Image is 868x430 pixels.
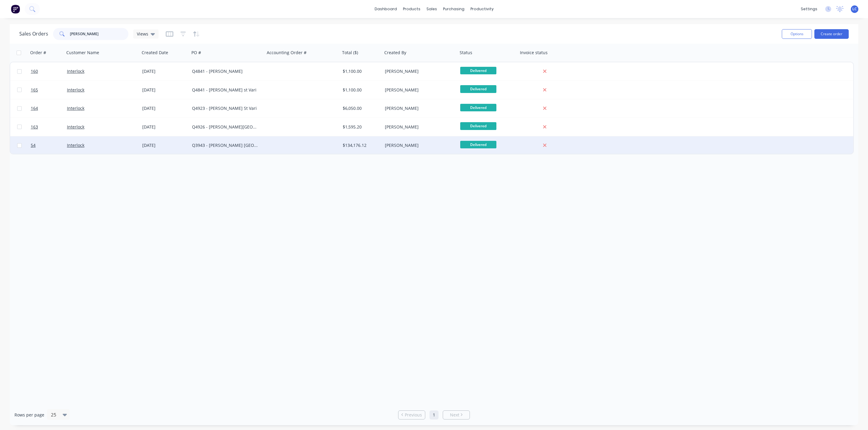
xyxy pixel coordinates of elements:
div: Invoice status [520,50,548,56]
div: [PERSON_NAME] [385,124,452,130]
a: Previous page [398,412,425,418]
div: products [400,5,423,14]
div: Order # [30,50,46,56]
span: Delivered [460,67,496,74]
div: settings [798,5,820,14]
span: Delivered [460,122,496,130]
div: [DATE] [142,105,187,111]
a: Next page [443,412,470,418]
a: 160 [31,62,67,80]
input: Search... [70,28,129,40]
div: sales [423,5,440,14]
span: Delivered [460,104,496,111]
span: LC [852,6,857,12]
div: $1,595.20 [343,124,378,130]
div: purchasing [440,5,467,14]
div: $1,100.00 [343,87,378,93]
span: Next [450,412,459,418]
div: [PERSON_NAME] [385,105,452,111]
span: 160 [31,68,38,74]
span: 164 [31,105,38,111]
div: [DATE] [142,142,187,148]
div: $6,050.00 [343,105,378,111]
div: [DATE] [142,124,187,130]
button: Options [782,29,812,39]
span: 165 [31,87,38,93]
span: 54 [31,142,36,148]
a: Page 1 is your current page [429,410,439,419]
img: Factory [11,5,20,14]
a: Interlock [67,142,84,148]
div: $1,100.00 [343,68,378,74]
span: Rows per page [14,412,44,418]
div: Q4923 - [PERSON_NAME] St Vari [192,105,259,111]
div: Q4926 - [PERSON_NAME][GEOGRAPHIC_DATA] [192,124,259,130]
a: Interlock [67,87,84,93]
div: [DATE] [142,68,187,74]
div: Created Date [142,50,168,56]
span: Views [137,31,148,37]
div: [PERSON_NAME] [385,68,452,74]
span: Delivered [460,141,496,148]
div: Total ($) [342,50,358,56]
a: 165 [31,81,67,99]
div: PO # [191,50,201,56]
div: Status [460,50,472,56]
a: Interlock [67,124,84,130]
button: Create order [814,29,849,39]
div: Q4841 - [PERSON_NAME] st Vari [192,87,259,93]
div: Created By [384,50,406,56]
span: 163 [31,124,38,130]
div: Accounting Order # [267,50,307,56]
a: Interlock [67,105,84,111]
a: 164 [31,99,67,117]
ul: Pagination [396,410,472,419]
a: dashboard [372,5,400,14]
a: 163 [31,118,67,136]
div: Q3943 - [PERSON_NAME] [GEOGRAPHIC_DATA] [192,142,259,148]
div: productivity [467,5,497,14]
div: Q4841 - [PERSON_NAME] [192,68,259,74]
h1: Sales Orders [19,31,48,37]
span: Previous [405,412,422,418]
div: [PERSON_NAME] [385,87,452,93]
div: [DATE] [142,87,187,93]
a: 54 [31,136,67,154]
div: $134,176.12 [343,142,378,148]
div: Customer Name [66,50,99,56]
span: Delivered [460,85,496,93]
div: [PERSON_NAME] [385,142,452,148]
a: Interlock [67,68,84,74]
